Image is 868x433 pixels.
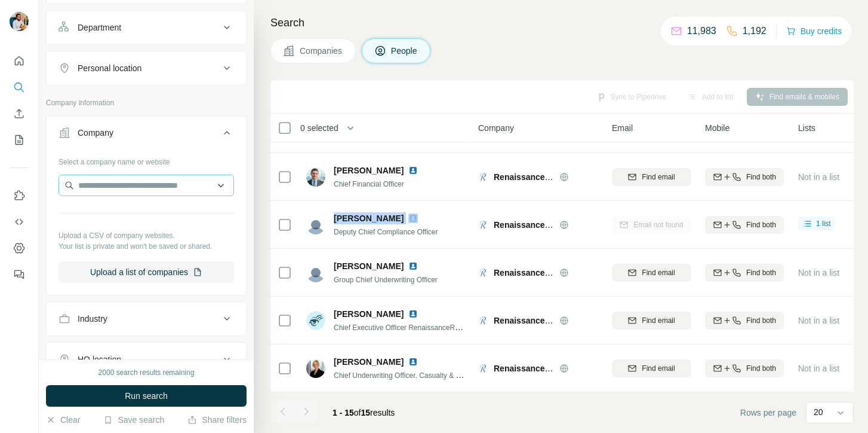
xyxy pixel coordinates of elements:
span: [PERSON_NAME] [334,212,404,224]
div: Department [78,22,121,33]
img: Avatar [10,12,29,31]
button: Find both [705,168,784,186]
img: Avatar [306,263,325,282]
div: HQ location [78,353,121,365]
span: RenaissanceRe Holdings Ltd [494,172,609,182]
span: Not in a list [798,316,839,325]
h4: Search [270,14,854,31]
img: Logo of RenaissanceRe Holdings Ltd [478,364,488,373]
span: Company [478,122,514,134]
span: Not in a list [798,268,839,278]
button: Share filters [187,414,247,426]
button: Buy credits [786,23,842,39]
button: Department [47,13,246,42]
button: Clear [46,414,80,426]
button: Upload a list of companies [59,261,234,283]
p: 20 [814,406,823,418]
button: Enrich CSV [10,103,29,124]
span: Lists [798,122,815,134]
p: Your list is private and won't be saved or shared. [59,241,234,252]
span: RenaissanceRe Holdings Ltd [494,364,609,373]
button: My lists [10,129,29,151]
span: Find both [746,267,776,278]
div: 2000 search results remaining [99,367,195,378]
span: RenaissanceRe Holdings Ltd [494,316,609,325]
span: [PERSON_NAME] [334,308,404,320]
img: Avatar [306,311,325,330]
span: Mobile [705,122,730,134]
button: Find email [612,359,691,377]
p: Upload a CSV of company websites. [59,230,234,241]
span: [PERSON_NAME] [334,260,404,272]
span: 1 list [816,218,831,229]
button: Find email [612,168,691,186]
button: Run search [46,385,247,407]
div: Industry [78,313,107,325]
span: 1 - 15 [333,408,354,417]
button: Use Surfe on LinkedIn [10,185,29,206]
span: RenaissanceRe Holdings Ltd [494,220,609,230]
span: Run search [125,390,168,402]
span: results [333,408,395,417]
span: Find email [642,267,675,278]
span: Find both [746,172,776,182]
div: Select a company name or website [59,152,234,167]
span: Find email [642,172,675,182]
span: Not in a list [798,172,839,182]
img: Avatar [306,167,325,187]
span: Chief Underwriting Officer, Casualty & Specialty [334,370,485,380]
span: Not in a list [798,364,839,373]
img: Logo of RenaissanceRe Holdings Ltd [478,268,488,278]
button: Find both [705,359,784,377]
span: Find both [746,363,776,374]
button: Find email [612,264,691,282]
button: HQ location [47,345,246,374]
button: Feedback [10,264,29,285]
button: Find both [705,264,784,282]
button: Find email [612,312,691,330]
img: Avatar [306,215,325,234]
span: RenaissanceRe Holdings Ltd [494,268,609,278]
span: Chief Financial Officer [334,180,404,188]
img: LinkedIn logo [408,261,418,271]
span: [PERSON_NAME] [334,164,404,176]
img: LinkedIn logo [408,357,418,367]
p: 11,983 [687,24,716,38]
span: of [354,408,361,417]
button: Dashboard [10,237,29,259]
span: Companies [300,45,343,57]
span: Find email [642,363,675,374]
p: Company information [46,97,247,108]
button: Find both [705,216,784,234]
span: 15 [361,408,371,417]
button: Company [47,118,246,152]
span: Email [612,122,633,134]
button: Personal location [47,54,246,83]
p: 1,192 [743,24,767,38]
span: Find email [642,315,675,326]
span: Group Chief Underwriting Officer [334,276,438,284]
span: Find both [746,315,776,326]
img: LinkedIn logo [408,309,418,319]
span: 0 selected [300,122,338,134]
span: Rows per page [740,407,796,419]
img: LinkedIn logo [408,166,418,175]
img: LinkedIn logo [408,214,418,223]
div: Personal location [78,62,141,74]
button: Quick start [10,50,29,72]
button: Save search [103,414,164,426]
img: Logo of RenaissanceRe Holdings Ltd [478,172,488,182]
button: Find both [705,312,784,330]
img: Avatar [306,359,325,378]
img: Logo of RenaissanceRe Holdings Ltd [478,316,488,325]
span: Find both [746,219,776,230]
span: Chief Executive Officer RenaissanceRe Syndicate Management [334,322,536,332]
button: Industry [47,304,246,333]
img: Logo of RenaissanceRe Holdings Ltd [478,220,488,230]
span: Deputy Chief Compliance Officer [334,228,438,236]
span: [PERSON_NAME] [334,356,404,368]
button: Use Surfe API [10,211,29,233]
button: Search [10,77,29,98]
div: Company [78,127,113,139]
span: People [391,45,418,57]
